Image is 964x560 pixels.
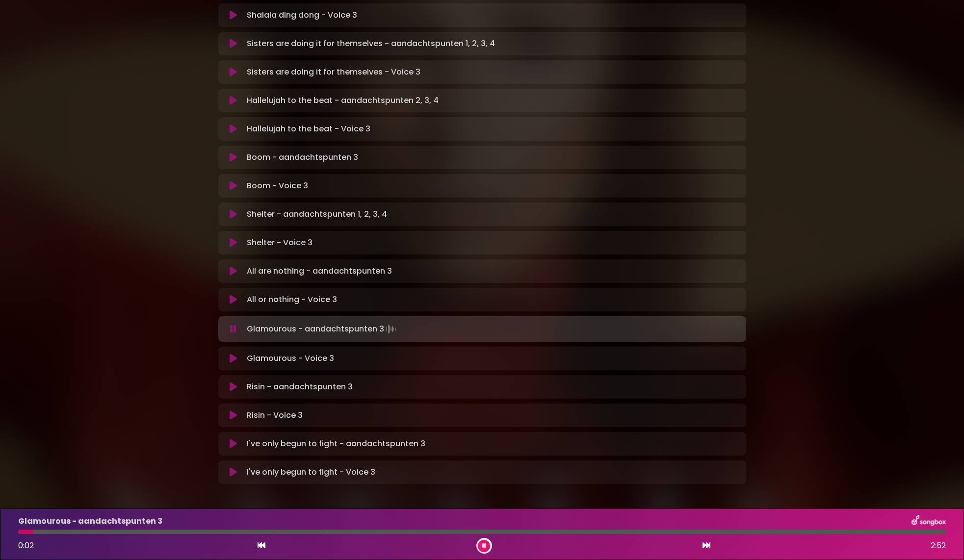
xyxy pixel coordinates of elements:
img: songbox-logo-white.png [912,515,946,528]
p: All or nothing - Voice 3 [247,294,337,305]
p: Boom - aandachtspunten 3 [247,152,358,163]
p: All are nothing - aandachtspunten 3 [247,265,392,277]
p: Hallelujah to the beat - Voice 3 [247,123,370,135]
p: Sisters are doing it for themselves - aandachtspunten 1, 2, 3, 4 [247,38,495,50]
p: Hallelujah to the beat - aandachtspunten 2, 3, 4 [247,95,439,106]
p: Shelter - Voice 3 [247,237,313,249]
p: Boom - Voice 3 [247,180,308,192]
p: Glamourous - Voice 3 [247,353,334,364]
p: I've only begun to fight - Voice 3 [247,466,375,478]
img: waveform4.gif [384,322,398,336]
p: Risin - aandachtspunten 3 [247,381,353,393]
p: Shalala ding dong - Voice 3 [247,9,357,21]
p: Risin - Voice 3 [247,409,303,421]
p: Sisters are doing it for themselves - Voice 3 [247,66,420,78]
p: Glamourous - aandachtspunten 3 [18,515,162,527]
p: Glamourous - aandachtspunten 3 [247,322,398,336]
p: Shelter - aandachtspunten 1, 2, 3, 4 [247,208,387,220]
p: I've only begun to fight - aandachtspunten 3 [247,438,425,450]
